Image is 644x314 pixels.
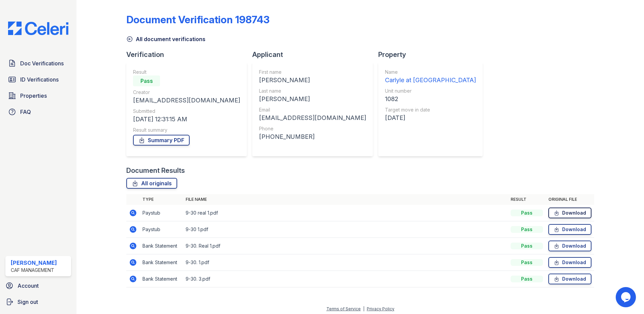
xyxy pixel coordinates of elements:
div: Verification [126,50,252,59]
th: Original file [546,194,594,205]
a: Doc Verifications [5,57,71,70]
td: Bank Statement [140,238,183,254]
span: ID Verifications [20,75,59,84]
a: Terms of Service [326,306,361,311]
img: CE_Logo_Blue-a8612792a0a2168367f1c8372b55b34899dd931a85d93a1a3d3e32e68fde9ad4.png [3,22,74,35]
div: [DATE] 12:31:15 AM [133,115,240,124]
div: Document Verification 198743 [126,13,269,26]
div: Carlyle at [GEOGRAPHIC_DATA] [385,75,476,85]
a: All document verifications [126,35,205,43]
div: Applicant [252,50,378,59]
span: Sign out [18,298,38,306]
td: 9-30. 3.pdf [183,271,508,287]
a: ID Verifications [5,73,71,86]
div: Property [378,50,488,59]
a: All originals [126,178,177,189]
a: Download [548,274,591,284]
div: Unit number [385,88,476,94]
a: Name Carlyle at [GEOGRAPHIC_DATA] [385,69,476,85]
div: Pass [511,226,543,233]
a: Sign out [3,295,74,309]
td: Paystub [140,221,183,238]
td: 9-30. Real 1.pdf [183,238,508,254]
div: Phone [259,125,366,132]
a: Privacy Policy [367,306,394,311]
div: Email [259,106,366,113]
th: Type [140,194,183,205]
div: Submitted [133,108,240,115]
div: Result [133,69,240,75]
a: FAQ [5,105,71,119]
div: [PERSON_NAME] [11,259,57,267]
td: 9-30 real 1.pdf [183,205,508,221]
div: Last name [259,88,366,94]
span: Account [18,282,39,290]
iframe: chat widget [616,287,637,307]
div: [DATE] [385,113,476,123]
a: Download [548,257,591,268]
td: 9-30 1.pdf [183,221,508,238]
a: Download [548,241,591,251]
span: Properties [20,92,47,100]
div: [PERSON_NAME] [259,94,366,104]
th: Result [508,194,546,205]
span: FAQ [20,108,31,116]
a: Properties [5,89,71,102]
div: [PERSON_NAME] [259,75,366,85]
div: Pass [511,259,543,266]
a: Download [548,208,591,218]
div: CAF Management [11,267,57,274]
a: Summary PDF [133,135,190,146]
div: Pass [511,210,543,216]
div: [EMAIL_ADDRESS][DOMAIN_NAME] [133,96,240,105]
div: Name [385,69,476,75]
span: Doc Verifications [20,59,64,67]
td: Paystub [140,205,183,221]
td: Bank Statement [140,254,183,271]
div: [PHONE_NUMBER] [259,132,366,142]
td: Bank Statement [140,271,183,287]
div: First name [259,69,366,75]
td: 9-30. 1.pdf [183,254,508,271]
div: Target move in date [385,106,476,113]
th: File name [183,194,508,205]
div: 1082 [385,94,476,104]
div: Creator [133,89,240,96]
a: Account [3,279,74,292]
div: [EMAIL_ADDRESS][DOMAIN_NAME] [259,113,366,123]
div: Result summary [133,127,240,133]
div: Document Results [126,166,185,175]
div: Pass [511,243,543,249]
a: Download [548,224,591,235]
div: | [363,306,364,311]
div: Pass [133,75,160,86]
div: Pass [511,276,543,282]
